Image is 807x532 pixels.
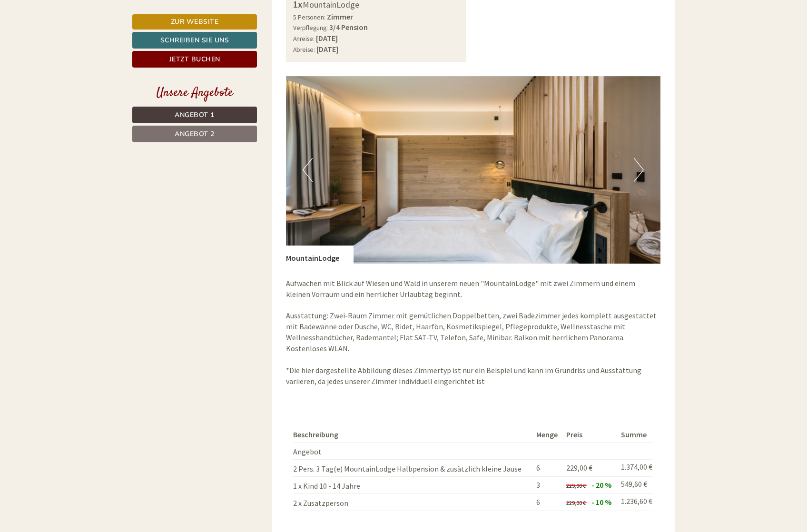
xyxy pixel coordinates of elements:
[329,22,368,32] b: 3/4 Pension
[532,460,562,477] td: 6
[228,46,361,53] small: 14:35
[617,476,653,493] td: 549,60 €
[132,14,257,30] a: Zur Website
[293,46,315,54] small: Abreise:
[132,32,257,49] a: Schreiben Sie uns
[293,493,533,511] td: 2 x Zusatzperson
[293,476,533,493] td: 1 x Kind 10 - 14 Jahre
[617,427,653,442] th: Summe
[293,460,533,477] td: 2 Pers. 3 Tag(e) MountainLodge Halbpension & zusätzlich kleine Jause
[532,493,562,511] td: 6
[316,33,338,43] b: [DATE]
[286,278,661,386] p: Aufwachen mit Blick auf Wiesen und Wald in unserem neuen "MountainLodge" mit zwei Zimmern und ein...
[132,51,257,68] a: Jetzt buchen
[303,158,313,182] button: Previous
[175,110,215,119] span: Angebot 1
[566,463,592,473] span: 229,00 €
[562,427,617,442] th: Preis
[293,24,328,32] small: Verpflegung:
[132,84,257,102] div: Unsere Angebote
[224,26,368,55] div: Guten Tag, wie können wir Ihnen helfen?
[617,460,653,477] td: 1.374,00 €
[228,28,361,35] div: Sie
[532,427,562,442] th: Menge
[293,35,315,43] small: Anreise:
[591,497,611,507] span: - 10 %
[617,493,653,511] td: 1.236,60 €
[175,129,215,138] span: Angebot 2
[634,158,644,182] button: Next
[532,476,562,493] td: 3
[286,246,354,264] div: MountainLodge
[293,427,533,442] th: Beschreibung
[327,12,353,21] b: Zimmer
[286,76,661,264] img: image
[293,443,533,460] td: Angebot
[591,480,611,490] span: - 20 %
[566,482,586,489] span: 229,00 €
[566,499,586,506] span: 229,00 €
[293,13,325,21] small: 5 Personen:
[318,251,375,267] button: Senden
[165,7,210,23] div: Dienstag
[316,44,338,54] b: [DATE]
